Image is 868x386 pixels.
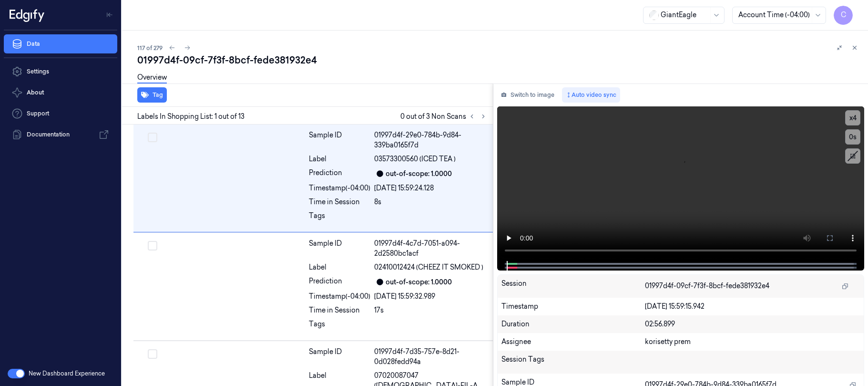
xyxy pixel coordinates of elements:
div: 17s [374,305,487,315]
div: Timestamp (-04:00) [309,183,370,193]
a: Settings [4,62,117,81]
a: Overview [137,73,167,83]
div: 01997d4f-29e0-784b-9d84-339ba0165f7d [374,130,487,150]
div: Sample ID [309,347,370,367]
div: korisetty prem [645,337,860,347]
div: out-of-scope: 1.0000 [386,277,452,287]
button: Tag [137,87,167,103]
div: [DATE] 15:59:32.989 [374,292,487,302]
button: Select row [148,241,157,250]
span: 117 of 279 [137,44,163,52]
div: Duration [501,319,645,329]
div: [DATE] 15:59:15.942 [645,302,860,312]
div: Sample ID [309,239,370,259]
div: Timestamp (-04:00) [309,292,370,302]
div: 8s [374,197,487,207]
span: Labels In Shopping List: 1 out of 13 [137,112,245,122]
div: Assignee [501,337,645,347]
button: x4 [845,110,860,125]
a: Data [4,34,117,53]
div: [DATE] 15:59:24.128 [374,183,487,193]
button: Select row [148,133,157,142]
div: 02:56.899 [645,319,860,329]
div: Time in Session [309,305,370,315]
span: 03573300560 (ICED TEA ) [374,154,456,164]
button: Auto video sync [562,87,620,103]
div: Prediction [309,276,370,288]
button: Switch to image [497,87,558,103]
div: out-of-scope: 1.0000 [386,169,452,179]
div: Time in Session [309,197,370,207]
button: Toggle Navigation [102,7,117,22]
div: Prediction [309,168,370,179]
button: C [834,6,853,25]
button: About [4,83,117,102]
a: Support [4,104,117,123]
div: 01997d4f-4c7d-7051-a094-2d2580bc1acf [374,239,487,259]
div: 01997d4f-7d35-757e-8d21-0d028fedd94a [374,347,487,367]
div: Sample ID [309,130,370,150]
button: 0s [845,129,860,145]
div: Session [501,279,645,294]
span: 0 out of 3 Non Scans [400,111,489,122]
span: 01997d4f-09cf-7f3f-8bcf-fede381932e4 [645,281,769,291]
div: 01997d4f-09cf-7f3f-8bcf-fede381932e4 [137,53,860,67]
div: Tags [309,319,370,334]
a: Documentation [4,125,117,144]
button: Select row [148,349,157,359]
div: Label [309,262,370,272]
div: Timestamp [501,302,645,312]
div: Label [309,154,370,164]
div: Tags [309,211,370,226]
span: 02410012424 (CHEEZ IT SMOKED ) [374,262,483,272]
div: Session Tags [501,355,645,370]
